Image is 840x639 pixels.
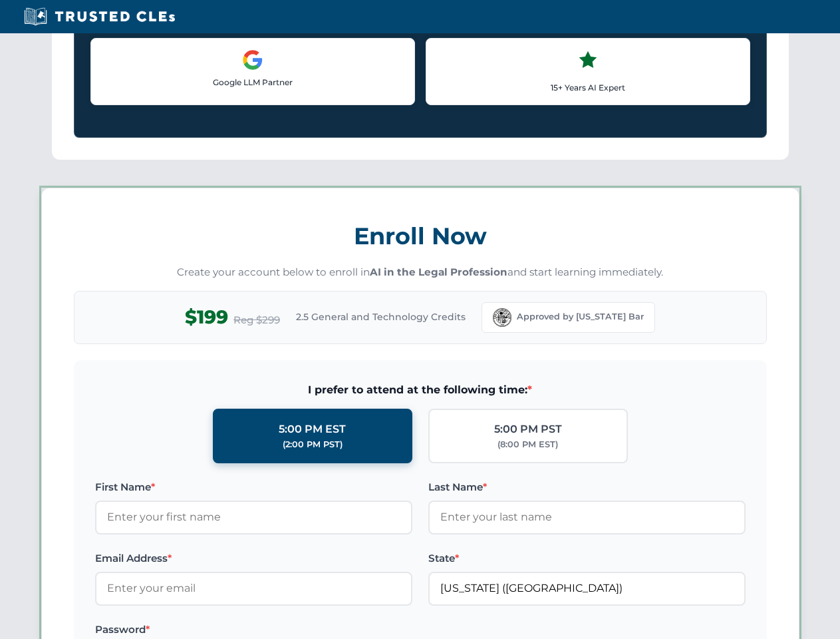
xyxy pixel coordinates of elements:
label: Email Address [95,550,412,566]
label: First Name [95,479,412,495]
label: Last Name [428,479,746,495]
strong: AI in the Legal Profession [370,266,507,278]
p: Google LLM Partner [102,76,404,89]
img: Google [242,49,263,71]
span: 2.5 General and Technology Credits [296,310,466,324]
input: Enter your first name [95,501,412,534]
label: Password [95,622,412,638]
p: Create your account below to enroll in and start learning immediately. [74,265,767,280]
img: Trusted CLEs [20,7,179,27]
label: State [428,550,746,566]
input: Florida (FL) [428,572,746,605]
h3: Enroll Now [74,215,767,257]
span: $199 [185,302,228,332]
div: 5:00 PM PST [494,421,562,438]
input: Enter your last name [428,501,746,534]
span: Approved by [US_STATE] Bar [517,310,644,323]
span: Reg $299 [233,312,280,328]
img: Florida Bar [493,308,511,327]
input: Enter your email [95,572,412,605]
span: I prefer to attend at the following time: [95,381,746,399]
div: (2:00 PM PST) [283,438,343,451]
div: 5:00 PM EST [279,421,346,438]
p: 15+ Years AI Expert [437,81,739,94]
div: (8:00 PM EST) [497,438,558,451]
